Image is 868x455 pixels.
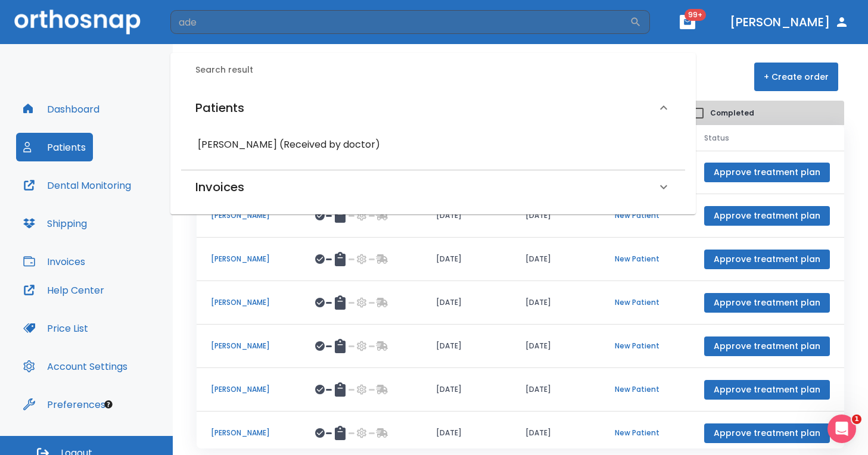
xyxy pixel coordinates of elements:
[211,341,287,351] p: [PERSON_NAME]
[511,412,601,455] td: [DATE]
[827,415,856,443] iframe: Intercom live chat
[704,250,830,269] button: Approve treatment plan
[422,281,511,325] td: [DATE]
[16,171,138,200] button: Dental Monitoring
[511,194,601,238] td: [DATE]
[511,238,601,281] td: [DATE]
[16,352,135,381] button: Account Settings
[615,254,676,264] p: New Patient
[422,368,511,412] td: [DATE]
[211,428,287,438] p: [PERSON_NAME]
[103,399,114,410] div: Tooltip anchor
[195,98,244,117] h6: Patients
[16,314,95,342] button: Price List
[754,63,838,91] button: + Create order
[16,95,107,123] button: Dashboard
[211,384,287,395] p: [PERSON_NAME]
[211,297,287,308] p: [PERSON_NAME]
[704,336,830,356] button: Approve treatment plan
[16,276,111,304] button: Help Center
[195,177,244,197] h6: Invoices
[181,86,685,129] div: Patients
[710,108,754,119] span: Completed
[704,163,830,182] button: Approve treatment plan
[195,64,685,77] h6: Search result
[615,210,676,221] p: New Patient
[211,254,287,264] p: [PERSON_NAME]
[16,133,93,161] button: Patients
[511,325,601,368] td: [DATE]
[704,423,830,443] button: Approve treatment plan
[511,281,601,325] td: [DATE]
[422,238,511,281] td: [DATE]
[198,136,668,153] h6: [PERSON_NAME] (Received by doctor)
[615,384,676,395] p: New Patient
[16,209,94,238] button: Shipping
[704,293,830,313] button: Approve treatment plan
[511,368,601,412] td: [DATE]
[170,10,630,34] input: Search by Patient Name or Case #
[704,380,830,400] button: Approve treatment plan
[422,412,511,455] td: [DATE]
[181,170,685,204] div: Invoices
[704,206,830,226] button: Approve treatment plan
[725,11,854,33] button: [PERSON_NAME]
[422,194,511,238] td: [DATE]
[704,133,729,144] span: Status
[14,10,141,34] img: Orthosnap
[615,297,676,308] p: New Patient
[211,210,287,221] p: [PERSON_NAME]
[685,9,706,21] span: 99+
[16,247,92,276] button: Invoices
[422,325,511,368] td: [DATE]
[615,341,676,351] p: New Patient
[852,415,861,424] span: 1
[16,390,113,419] button: Preferences
[615,428,676,438] p: New Patient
